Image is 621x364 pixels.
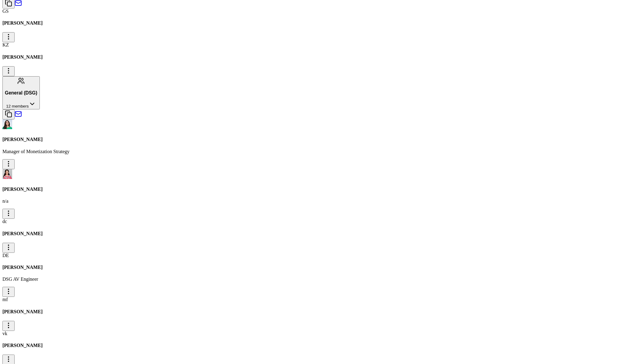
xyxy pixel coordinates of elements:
[2,297,8,302] span: mf
[2,42,9,47] span: KZ
[2,54,619,60] h4: [PERSON_NAME]
[2,231,619,236] h4: [PERSON_NAME]
[15,113,22,118] a: Send email
[2,309,619,314] h4: [PERSON_NAME]
[2,149,619,154] p: Manager of Monetization Strategy
[2,343,619,348] h4: [PERSON_NAME]
[2,20,619,26] h4: [PERSON_NAME]
[2,137,619,142] h4: [PERSON_NAME]
[2,276,619,282] p: DSG AV Engineer
[2,109,15,119] button: Copy email addresses
[15,2,22,8] a: Send email
[2,265,619,270] h4: [PERSON_NAME]
[2,198,619,204] p: n/a
[5,90,37,96] h3: General (DSG)
[2,219,7,224] span: dc
[2,253,9,258] span: DE
[2,331,7,336] span: vk
[6,104,29,108] span: 12 members
[2,76,40,109] button: General (DSG)12 members
[2,9,9,14] span: GS
[2,187,619,192] h4: [PERSON_NAME]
